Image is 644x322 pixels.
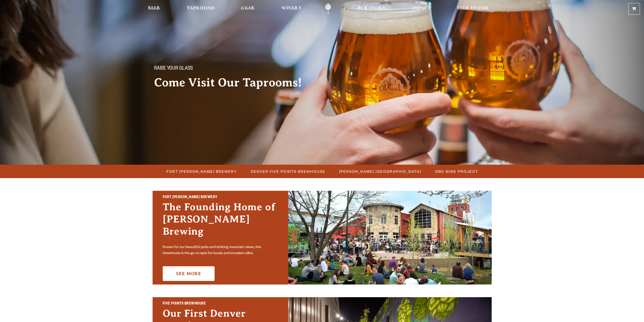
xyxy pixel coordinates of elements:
[148,6,160,10] span: Beer
[409,3,434,15] a: Impact
[163,301,278,307] h2: Five Points Brewhouse
[412,6,431,10] span: Impact
[248,168,328,175] a: Denver Five Points Brewhouse
[336,168,424,175] a: [PERSON_NAME] [GEOGRAPHIC_DATA]
[288,191,492,285] img: Fort Collins Brewery & Taproom'
[241,6,255,10] span: Gear
[154,66,193,72] span: Raise your glass
[319,3,338,15] a: Odell Home
[167,168,237,175] span: Fort [PERSON_NAME] Brewery
[457,6,489,10] span: Beer Finder
[353,3,389,15] a: Our Story
[432,168,481,175] a: OBC Wine Project
[238,3,258,15] a: Gear
[163,168,240,175] a: Fort [PERSON_NAME] Brewery
[163,194,278,201] h2: Fort [PERSON_NAME] Brewery
[163,201,278,242] h3: The Founding Home of [PERSON_NAME] Brewing
[435,168,478,175] span: OBC Wine Project
[454,3,492,15] a: Beer Finder
[163,266,215,281] a: See More
[339,168,421,175] span: [PERSON_NAME] [GEOGRAPHIC_DATA]
[357,6,386,10] span: Our Story
[278,3,305,15] a: Winery
[187,6,215,10] span: Taprooms
[183,3,218,15] a: Taprooms
[145,3,164,15] a: Beer
[163,244,278,257] p: Known for our beautiful patio and striking mountain views, this brewhouse is the go-to spot for l...
[251,168,325,175] span: Denver Five Points Brewhouse
[281,6,302,10] span: Winery
[154,76,312,89] h2: Come Visit Our Taprooms!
